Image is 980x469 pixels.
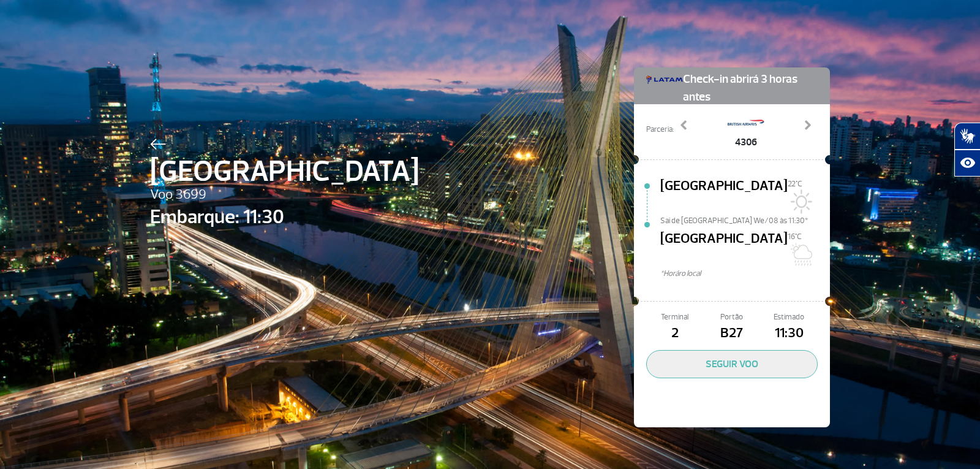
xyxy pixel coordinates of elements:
span: Portão [703,311,760,323]
span: B27 [703,323,760,344]
span: 4306 [728,135,764,150]
span: Embarque: 11:30 [150,202,419,232]
span: [GEOGRAPHIC_DATA] [150,150,419,194]
img: Sol e Chuva [788,242,812,267]
button: Abrir tradutor de língua de sinais. [954,123,980,150]
span: Terminal [646,311,703,323]
span: Check-in abrirá 3 horas antes [683,67,818,106]
span: Estimado [761,311,818,323]
div: Plugin de acessibilidade da Hand Talk. [954,123,980,177]
span: 2 [646,323,703,344]
img: Sol [788,189,812,214]
span: *Horáro local [660,268,830,280]
span: [GEOGRAPHIC_DATA] [660,229,788,268]
span: 16°C [788,232,802,242]
span: Parceria: [646,124,674,135]
span: Voo 3699 [150,185,419,205]
span: 11:30 [761,323,818,344]
span: Sai de [GEOGRAPHIC_DATA] We/08 às 11:30* [660,215,830,224]
span: 22°C [788,179,802,189]
button: SEGUIR VOO [646,350,818,378]
span: [GEOGRAPHIC_DATA] [660,176,788,215]
button: Abrir recursos assistivos. [954,150,980,177]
